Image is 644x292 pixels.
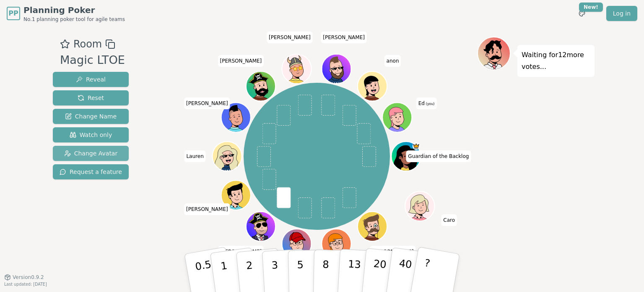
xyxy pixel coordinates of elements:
span: Watch only [70,131,112,139]
button: Change Avatar [53,146,129,161]
button: Add as favourite [60,37,70,52]
span: Click to change your name [441,214,457,226]
p: Waiting for 12 more votes... [522,49,590,73]
span: PP [8,8,18,18]
button: Version0.9.2 [4,274,44,281]
span: Version 0.9.2 [13,274,44,281]
span: Reset [78,94,104,102]
a: PPPlanning PokerNo.1 planning poker tool for agile teams [7,4,125,23]
span: Reveal [76,75,106,84]
span: No.1 planning poker tool for agile teams [23,16,125,23]
span: Click to change your name [218,246,264,258]
span: Click to change your name [406,150,471,162]
span: Change Avatar [64,149,118,158]
span: Click to change your name [321,32,367,43]
span: Click to change your name [416,97,437,109]
span: Click to change your name [184,97,230,109]
a: Log in [606,6,637,21]
button: New! [574,6,589,21]
button: Request a feature [53,164,129,179]
button: Change Name [53,109,129,124]
span: Room [73,37,102,52]
span: Click to change your name [384,55,401,67]
span: Request a feature [60,168,122,176]
span: Change Name [65,112,117,121]
button: Watch only [53,127,129,142]
span: Click to change your name [184,203,230,215]
button: Click to change your avatar [384,104,411,132]
span: (you) [425,102,435,106]
span: Click to change your name [184,150,205,162]
button: Reset [53,90,129,105]
span: Last updated: [DATE] [4,282,47,287]
span: Click to change your name [370,246,416,258]
span: Click to change your name [267,32,313,43]
button: Reveal [53,72,129,87]
div: New! [579,3,603,12]
span: Guardian of the Backlog is the host [413,142,420,150]
span: Planning Poker [23,4,125,16]
div: Magic LTOE [60,52,125,69]
span: Click to change your name [218,55,264,67]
